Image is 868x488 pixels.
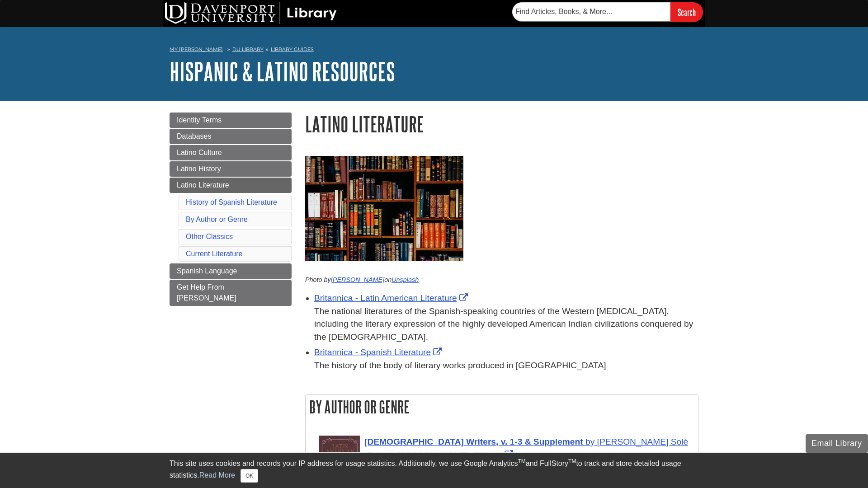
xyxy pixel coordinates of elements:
[170,57,395,85] a: Hispanic & Latino Resources
[177,165,221,173] span: Latino History
[364,437,583,446] span: [DEMOGRAPHIC_DATA] Writers, v. 1-3 & Supplement
[170,161,292,177] a: Latino History
[392,276,419,283] a: Unsplash
[186,233,233,240] a: Other Classics
[305,156,463,261] img: Libros
[170,178,292,193] a: Latino Literature
[512,2,670,21] input: Find Articles, Books, & More...
[165,2,337,24] img: DU Library
[177,181,229,189] span: Latino Literature
[177,132,212,140] span: Databases
[170,113,292,306] div: Guide Page Menu
[319,436,360,486] img: Cover Art
[186,250,242,258] a: Current Literature
[306,395,698,419] h2: By Author or Genre
[314,293,470,303] a: Link opens in new window
[568,458,576,465] sup: TM
[305,113,698,136] h1: Latino Literature
[186,216,248,223] a: By Author or Genre
[170,263,292,279] a: Spanish Language
[177,267,237,275] span: Spanish Language
[170,145,292,160] a: Latino Culture
[305,275,698,285] p: Photo by on
[314,359,698,372] div: The history of the body of literary works produced in [GEOGRAPHIC_DATA]
[170,46,223,53] a: My [PERSON_NAME]
[518,458,525,465] sup: TM
[177,283,236,302] span: Get Help From [PERSON_NAME]
[585,437,594,446] span: by
[170,458,698,483] div: This site uses cookies and records your IP address for usage statistics. Additionally, we use Goo...
[177,116,222,124] span: Identity Terms
[331,276,384,283] a: [PERSON_NAME]
[314,305,698,344] div: The national literatures of the Spanish-speaking countries of the Western [MEDICAL_DATA], includi...
[170,280,292,306] a: Get Help From [PERSON_NAME]
[177,149,222,156] span: Latino Culture
[170,113,292,128] a: Identity Terms
[512,2,703,22] form: Searches DU Library's articles, books, and more
[170,129,292,144] a: Databases
[670,2,703,22] input: Search
[241,469,258,483] button: Close
[170,43,698,58] nav: breadcrumb
[186,198,277,206] a: History of Spanish Literature
[314,347,444,357] a: Link opens in new window
[364,437,688,460] a: Link opens in new window
[806,434,868,453] button: Email Library
[232,46,264,52] a: DU Library
[271,46,314,52] a: Library Guides
[199,471,235,479] a: Read More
